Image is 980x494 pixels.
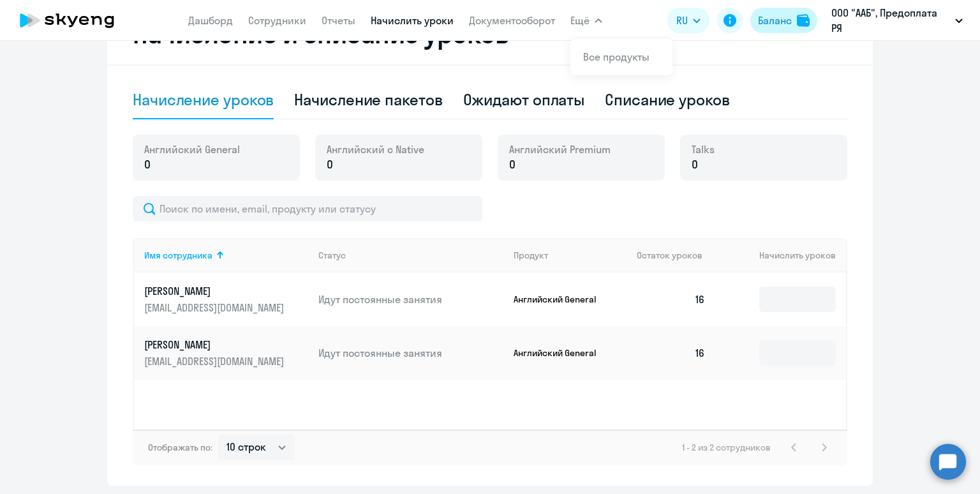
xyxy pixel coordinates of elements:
[144,250,308,261] div: Имя сотрудника
[692,156,698,173] span: 0
[509,142,611,156] span: Английский Premium
[570,8,602,33] button: Ещё
[318,250,503,261] div: Статус
[514,250,548,261] div: Продукт
[758,13,792,28] div: Баланс
[371,14,454,27] a: Начислить уроки
[327,156,333,173] span: 0
[750,8,817,33] button: Балансbalance
[797,14,810,27] img: balance
[133,196,482,221] input: Поиск по имени, email, продукту или статусу
[682,442,771,453] span: 1 - 2 из 2 сотрудников
[322,14,355,27] a: Отчеты
[318,250,346,261] div: Статус
[692,142,715,156] span: Talks
[133,19,847,49] h2: Начисление и списание уроков
[570,13,590,28] span: Ещё
[583,50,650,63] a: Все продукты
[637,250,716,261] div: Остаток уроков
[148,442,212,453] span: Отображать по:
[514,347,609,359] p: Английский General
[676,13,688,28] span: RU
[509,156,516,173] span: 0
[188,14,233,27] a: Дашборд
[144,284,308,315] a: [PERSON_NAME][EMAIL_ADDRESS][DOMAIN_NAME]
[605,89,730,110] div: Списание уроков
[627,326,716,380] td: 16
[144,142,240,156] span: Английский General
[144,338,308,368] a: [PERSON_NAME][EMAIL_ADDRESS][DOMAIN_NAME]
[144,338,287,352] p: [PERSON_NAME]
[133,89,274,110] div: Начисление уроков
[318,346,503,360] p: Идут постоянные занятия
[627,273,716,326] td: 16
[716,238,846,273] th: Начислить уроков
[144,156,151,173] span: 0
[144,250,212,261] div: Имя сотрудника
[144,354,287,368] p: [EMAIL_ADDRESS][DOMAIN_NAME]
[463,89,585,110] div: Ожидают оплаты
[831,5,950,36] p: ООО "ААБ", Предоплата РЯ
[514,250,627,261] div: Продукт
[637,250,702,261] span: Остаток уроков
[825,5,969,36] button: ООО "ААБ", Предоплата РЯ
[144,284,287,298] p: [PERSON_NAME]
[469,14,555,27] a: Документооборот
[667,8,709,33] button: RU
[248,14,306,27] a: Сотрудники
[144,301,287,315] p: [EMAIL_ADDRESS][DOMAIN_NAME]
[294,89,442,110] div: Начисление пакетов
[318,292,503,306] p: Идут постоянные занятия
[327,142,424,156] span: Английский с Native
[514,294,609,305] p: Английский General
